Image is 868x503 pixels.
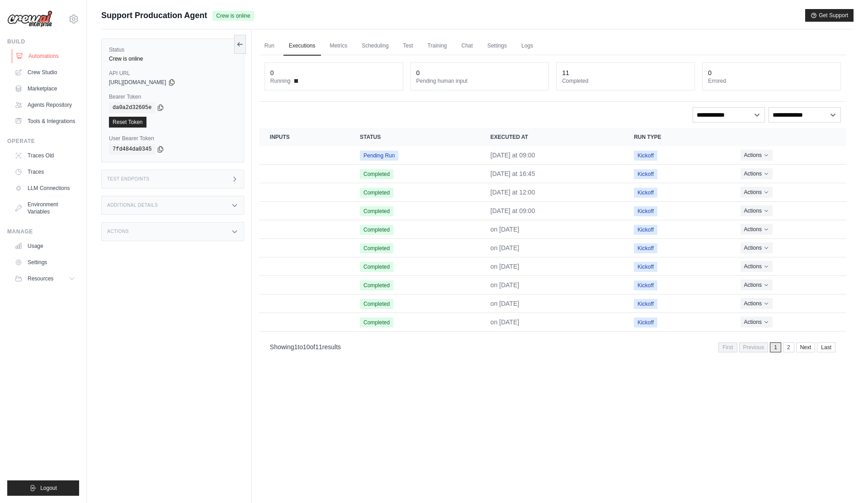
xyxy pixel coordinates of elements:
[516,37,538,56] a: Logs
[259,128,349,146] th: Inputs
[283,37,321,56] a: Executions
[491,263,519,270] time: September 23, 2025 at 09:00 PDT
[109,117,146,128] a: Reset Token
[40,484,57,492] span: Logout
[360,188,393,198] span: Completed
[11,98,79,112] a: Agents Repository
[634,206,657,216] span: Kickoff
[562,68,569,77] div: 11
[107,203,158,208] h3: Additional Details
[491,189,535,196] time: September 24, 2025 at 12:00 PDT
[259,335,846,358] nav: Pagination
[109,93,236,100] label: Bearer Token
[109,79,166,86] span: [URL][DOMAIN_NAME]
[741,242,773,253] button: Actions for execution
[634,151,657,161] span: Kickoff
[360,280,393,290] span: Completed
[741,168,773,179] button: Actions for execution
[11,114,79,128] a: Tools & Integrations
[360,262,393,272] span: Completed
[739,342,769,352] span: Previous
[634,299,657,309] span: Kickoff
[7,480,79,496] button: Logout
[422,37,453,56] a: Training
[294,343,298,351] span: 1
[7,38,79,45] div: Build
[315,343,322,351] span: 11
[109,144,155,155] code: 7fd484da0345
[270,68,274,77] div: 0
[416,77,543,85] dt: Pending human input
[634,262,657,272] span: Kickoff
[634,280,657,290] span: Kickoff
[634,225,657,235] span: Kickoff
[12,49,80,63] a: Automations
[634,169,657,179] span: Kickoff
[11,197,79,219] a: Environment Variables
[11,65,79,80] a: Crew Studio
[741,261,773,272] button: Actions for execution
[805,9,854,22] button: Get Support
[398,37,419,56] a: Test
[817,342,835,352] a: Last
[360,299,393,309] span: Completed
[11,81,79,96] a: Marketplace
[109,55,236,62] div: Crew is online
[11,165,79,179] a: Traces
[360,206,393,216] span: Completed
[11,148,79,163] a: Traces Old
[360,318,393,327] span: Completed
[491,152,535,159] time: September 25, 2025 at 09:00 PDT
[491,170,535,177] time: September 24, 2025 at 16:45 PDT
[491,318,519,326] time: September 22, 2025 at 17:00 PDT
[491,207,535,214] time: September 24, 2025 at 09:00 PDT
[259,128,846,358] section: Crew executions table
[741,187,773,198] button: Actions for execution
[109,70,236,77] label: API URL
[741,298,773,309] button: Actions for execution
[491,281,519,289] time: September 22, 2025 at 22:00 PDT
[708,77,835,85] dt: Errored
[741,205,773,216] button: Actions for execution
[634,318,657,327] span: Kickoff
[109,135,236,142] label: User Bearer Token
[356,37,394,56] a: Scheduling
[360,225,393,235] span: Completed
[101,9,207,22] span: Support Producation Agent
[325,37,353,56] a: Metrics
[623,128,729,146] th: Run Type
[708,68,712,77] div: 0
[109,102,155,113] code: da0a2d32605e
[456,37,478,56] a: Chat
[11,255,79,270] a: Settings
[11,181,79,195] a: LLM Connections
[7,138,79,145] div: Operate
[270,77,291,85] span: Running
[107,176,150,182] h3: Test Endpoints
[11,239,79,253] a: Usage
[491,244,519,251] time: September 23, 2025 at 12:00 PDT
[360,169,393,179] span: Completed
[562,77,689,85] dt: Completed
[770,342,781,352] span: 1
[480,128,623,146] th: Executed at
[491,226,519,233] time: September 23, 2025 at 16:45 PDT
[212,11,254,21] span: Crew is online
[796,342,816,352] a: Next
[270,342,341,351] p: Showing to of results
[303,343,310,351] span: 10
[634,188,657,198] span: Kickoff
[360,151,398,161] span: Pending Run
[741,150,773,161] button: Actions for execution
[634,243,657,253] span: Kickoff
[349,128,480,146] th: Status
[482,37,512,56] a: Settings
[109,46,236,53] label: Status
[741,224,773,235] button: Actions for execution
[741,280,773,290] button: Actions for execution
[360,243,393,253] span: Completed
[491,300,519,307] time: September 22, 2025 at 20:00 PDT
[416,68,420,77] div: 0
[11,271,79,286] button: Resources
[7,228,79,235] div: Manage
